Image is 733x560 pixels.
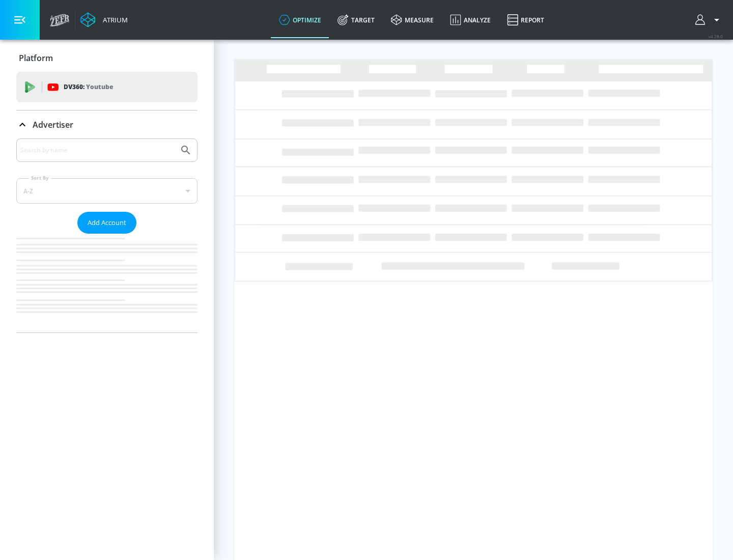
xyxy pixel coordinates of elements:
p: Platform [19,52,53,64]
p: DV360: [64,81,113,93]
span: Add Account [88,217,126,229]
p: Advertiser [33,119,73,130]
div: DV360: Youtube [16,72,198,102]
button: Add Account [77,212,136,234]
div: Advertiser [16,138,198,332]
div: Advertiser [16,110,198,139]
a: Target [329,2,383,38]
span: v 4.28.0 [709,34,723,39]
a: Atrium [80,12,128,27]
nav: list of Advertiser [16,234,198,332]
a: optimize [271,2,329,38]
a: measure [383,2,442,38]
div: Atrium [99,15,128,24]
a: Analyze [442,2,499,38]
a: Report [499,2,552,38]
p: Youtube [86,81,113,92]
label: Sort By [29,175,51,181]
div: Platform [16,44,198,72]
div: A-Z [16,178,198,204]
input: Search by name [20,144,175,157]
